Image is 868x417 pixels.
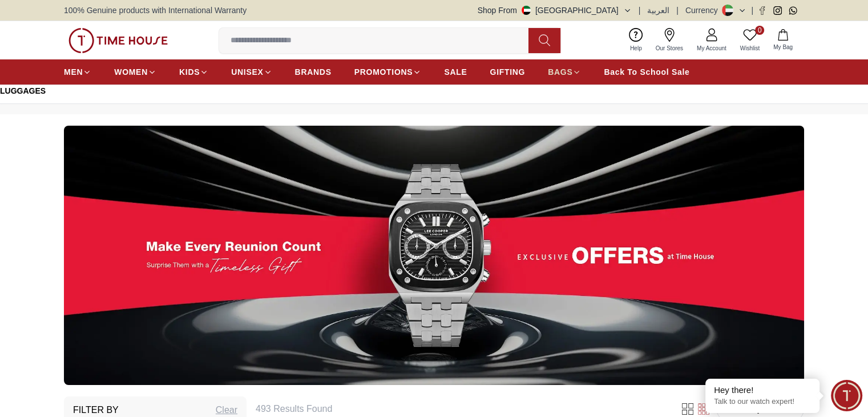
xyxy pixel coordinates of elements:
[685,5,722,16] div: Currency
[769,43,797,51] span: My Bag
[478,5,632,16] button: Shop From[GEOGRAPHIC_DATA]
[64,66,83,78] span: MEN
[604,62,689,82] a: Back To School Sale
[758,6,766,15] a: Facebook
[604,66,689,78] span: Back To School Sale
[179,66,200,78] span: KIDS
[114,62,156,82] a: WOMEN
[444,66,467,78] span: SALE
[231,66,263,78] span: UNISEX
[548,66,572,78] span: BAGS
[295,66,332,78] span: BRANDS
[647,5,669,16] button: العربية
[831,380,862,411] div: Chat Widget
[714,384,811,396] div: Hey there!
[733,26,766,55] a: 0Wishlist
[490,62,525,82] a: GIFTING
[179,62,208,82] a: KIDS
[490,66,525,78] span: GIFTING
[73,403,119,417] h3: Filter By
[676,5,679,16] span: |
[625,44,647,53] span: Help
[354,62,422,82] a: PROMOTIONS
[354,66,413,78] span: PROMOTIONS
[651,44,688,53] span: Our Stores
[789,6,797,15] a: Whatsapp
[736,44,764,53] span: Wishlist
[548,62,581,82] a: BAGS
[755,26,764,35] span: 0
[623,26,649,55] a: Help
[64,5,247,16] span: 100% Genuine products with International Warranty
[692,44,731,53] span: My Account
[295,62,332,82] a: BRANDS
[64,126,804,385] img: ...
[231,62,272,82] a: UNISEX
[114,66,148,78] span: WOMEN
[64,62,91,82] a: MEN
[751,5,753,16] span: |
[444,62,467,82] a: SALE
[216,403,237,417] div: Clear
[639,5,641,16] span: |
[649,26,690,55] a: Our Stores
[522,6,531,15] img: United Arab Emirates
[256,402,666,416] h6: 493 Results Found
[773,6,782,15] a: Instagram
[68,28,168,53] img: ...
[714,397,811,407] p: Talk to our watch expert!
[766,27,800,54] button: My Bag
